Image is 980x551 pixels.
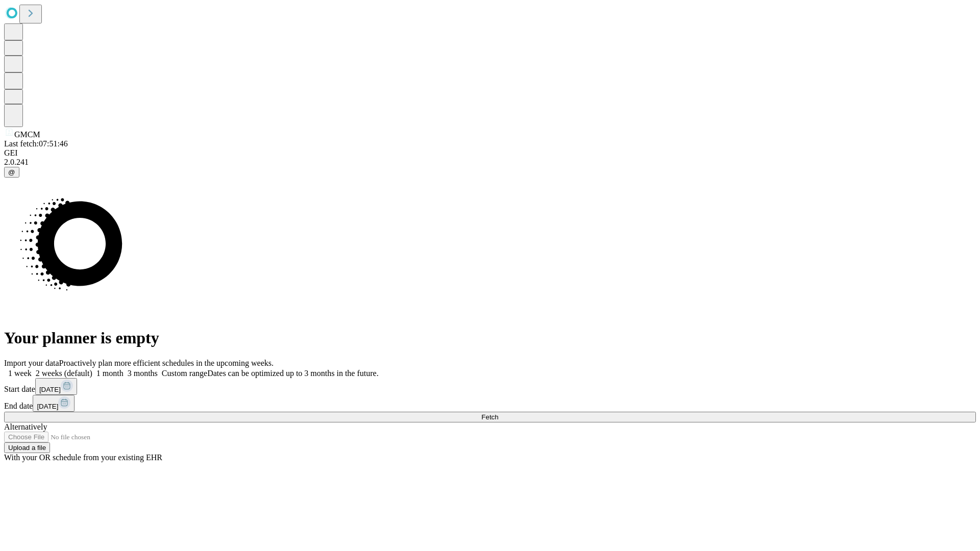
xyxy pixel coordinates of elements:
[4,158,976,167] div: 2.0.241
[35,378,77,395] button: [DATE]
[481,413,498,421] span: Fetch
[128,369,158,378] span: 3 months
[4,329,976,347] h1: Your planner is empty
[37,403,58,410] span: [DATE]
[4,148,976,158] div: GEI
[14,130,40,139] span: GMCM
[162,369,207,378] span: Custom range
[8,369,32,378] span: 1 week
[207,369,378,378] span: Dates can be optimized up to 3 months in the future.
[4,395,976,412] div: End date
[8,168,15,176] span: @
[36,369,92,378] span: 2 weeks (default)
[4,167,19,178] button: @
[96,369,124,378] span: 1 month
[4,412,976,422] button: Fetch
[33,395,75,412] button: [DATE]
[4,453,162,462] span: With your OR schedule from your existing EHR
[39,386,61,393] span: [DATE]
[4,359,59,367] span: Import your data
[59,359,274,367] span: Proactively plan more efficient schedules in the upcoming weeks.
[4,378,976,395] div: Start date
[4,139,68,148] span: Last fetch: 07:51:46
[4,442,50,453] button: Upload a file
[4,422,47,431] span: Alternatively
